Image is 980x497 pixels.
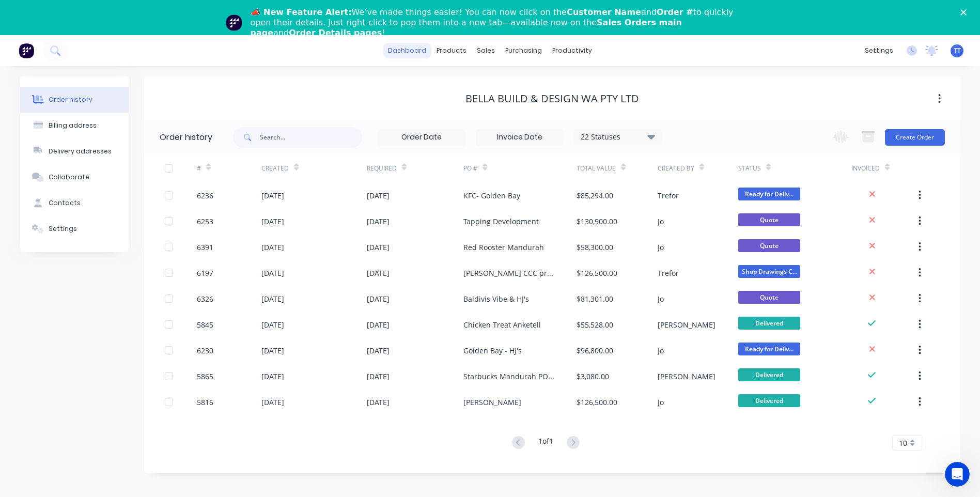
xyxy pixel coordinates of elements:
div: Jo [658,242,664,253]
button: Billing address [20,113,129,138]
div: $3,080.00 [577,371,609,382]
div: [DATE] [367,242,390,253]
div: PO # [463,164,477,173]
div: We’ve made things easier! You can now click on the and to quickly open their details. Just right-... [251,7,738,38]
div: Settings [49,224,77,234]
div: $81,301.00 [577,293,613,304]
div: [PERSON_NAME] [658,319,715,330]
div: Order history [49,95,92,104]
div: $130,900.00 [577,216,617,227]
div: Delivery addresses [49,147,112,156]
div: Required [367,154,464,182]
span: Quote [738,239,800,252]
div: [DATE] [261,319,284,330]
div: Created By [658,164,694,173]
span: Ready for Deliv... [738,343,800,355]
div: Bella Build & Design WA Pty Ltd [465,92,639,105]
div: Collaborate [49,173,89,182]
div: Golden Bay - HJ's [463,345,522,356]
span: TT [954,46,961,55]
div: [PERSON_NAME] [658,371,715,382]
div: $126,500.00 [577,397,617,408]
div: [PERSON_NAME] CCC project [463,268,556,278]
div: [DATE] [367,190,390,201]
div: [DATE] [261,293,284,304]
div: 22 Statuses [574,131,661,143]
img: Profile image for Team [226,14,242,31]
div: [DATE] [367,268,390,278]
span: Quote [738,291,800,304]
div: 6230 [197,345,213,356]
div: Required [367,164,397,173]
span: Ready for Deliv... [738,188,800,200]
b: 📣 New Feature Alert: [251,7,352,17]
div: Invoiced [851,164,880,173]
span: Shop Drawings C... [738,265,800,278]
span: Delivered [738,368,800,381]
div: Order history [160,131,212,144]
div: Close [960,9,971,15]
div: [DATE] [261,216,284,227]
div: [DATE] [367,319,390,330]
button: Create Order [885,129,945,146]
button: Order history [20,87,129,113]
input: Invoice Date [476,130,563,145]
div: Jo [658,293,664,304]
div: productivity [547,43,597,58]
div: [PERSON_NAME] [463,397,521,408]
div: 6391 [197,242,213,253]
input: Search... [260,127,362,148]
div: Status [738,164,761,173]
div: Status [738,154,851,182]
div: Total Value [577,164,616,173]
div: [DATE] [261,268,284,278]
div: Invoiced [851,154,916,182]
div: KFC- Golden Bay [463,190,520,201]
div: [DATE] [367,216,390,227]
div: [DATE] [367,293,390,304]
span: Quote [738,213,800,226]
div: [DATE] [261,345,284,356]
div: Trefor [658,268,679,278]
div: Jo [658,216,664,227]
div: [DATE] [367,371,390,382]
span: Delivered [738,317,800,330]
div: 1 of 1 [538,436,553,451]
b: Order Details pages [289,28,382,38]
div: products [431,43,472,58]
button: Settings [20,216,129,242]
div: Baldivis Vibe & HJ's [463,293,529,304]
div: $126,500.00 [577,268,617,278]
div: purchasing [500,43,547,58]
button: Collaborate [20,164,129,190]
div: Starbucks Mandurah PO033 [463,371,556,382]
div: [DATE] [261,190,284,201]
div: # [197,154,261,182]
div: Created [261,154,366,182]
span: 10 [899,438,907,448]
div: 5845 [197,319,213,330]
div: # [197,164,201,173]
div: [DATE] [367,397,390,408]
div: Chicken Treat Anketell [463,319,541,330]
div: PO # [463,154,577,182]
img: Factory [19,43,34,58]
span: Delivered [738,394,800,407]
button: Delivery addresses [20,138,129,164]
div: 5865 [197,371,213,382]
div: settings [860,43,898,58]
b: Order # [657,7,693,17]
div: Trefor [658,190,679,201]
iframe: Intercom live chat [945,462,970,487]
a: dashboard [383,43,431,58]
div: Created By [658,154,738,182]
div: [DATE] [261,397,284,408]
div: Tapping Development [463,216,539,227]
div: 6197 [197,268,213,278]
div: 6326 [197,293,213,304]
div: Total Value [577,154,657,182]
div: sales [472,43,500,58]
div: $85,294.00 [577,190,613,201]
div: Contacts [49,198,81,208]
div: [DATE] [261,242,284,253]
